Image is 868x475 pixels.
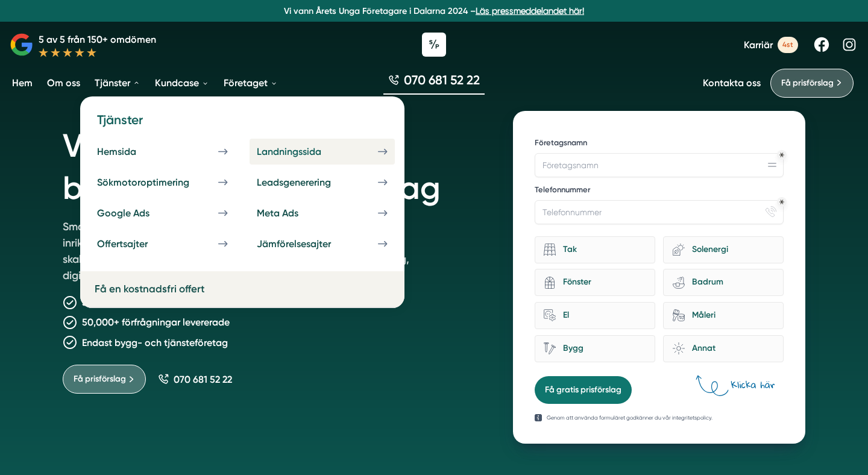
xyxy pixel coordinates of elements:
[221,68,280,98] a: Företaget
[535,376,632,404] button: Få gratis prisförslag
[383,71,485,95] a: 070 681 52 22
[257,207,327,219] div: Meta Ads
[476,6,584,16] a: Läs pressmeddelandet här!
[90,169,235,195] a: Sökmotoroptimering
[95,283,204,295] a: Få en kostnadsfri offert
[770,69,854,98] a: Få prisförslag
[82,315,230,330] p: 50,000+ förfrågningar levererade
[535,137,784,151] label: Företagsnamn
[257,238,360,250] div: Jämförelsesajter
[158,374,232,385] a: 070 681 52 22
[744,37,798,53] a: Karriär 4st
[5,5,863,17] p: Vi vann Årets Unga Företagare i Dalarna 2024 –
[250,200,395,226] a: Meta Ads
[547,414,712,422] p: Genom att använda formuläret godkänner du vår integritetspolicy.
[250,139,395,165] a: Landningssida
[10,68,35,98] a: Hem
[779,200,784,204] div: Obligatoriskt
[90,111,395,138] h4: Tjänster
[90,231,235,257] a: Offertsajter
[535,200,784,224] input: Telefonnummer
[90,200,235,226] a: Google Ads
[97,146,165,157] div: Hemsida
[97,238,177,250] div: Offertsajter
[63,111,484,219] h1: Vi skapar tillväxt för bygg- och tjänsteföretag
[535,184,784,198] label: Telefonnummer
[404,71,480,89] span: 070 681 52 22
[153,68,212,98] a: Kundcase
[703,77,761,89] a: Kontakta oss
[174,374,232,385] span: 070 681 52 22
[781,77,834,90] span: Få prisförslag
[778,37,798,53] span: 4st
[82,335,228,350] p: Endast bygg- och tjänsteföretag
[74,373,126,386] span: Få prisförslag
[90,139,235,165] a: Hemsida
[92,68,143,98] a: Tjänster
[535,153,784,177] input: Företagsnamn
[39,32,156,47] p: 5 av 5 från 150+ omdömen
[63,365,146,394] a: Få prisförslag
[97,207,178,219] div: Google Ads
[63,219,410,289] p: Smartproduktion är ett entreprenörsdrivet bolag som är specifikt inriktade mot att hjälpa bygg- o...
[250,169,395,195] a: Leadsgenerering
[257,146,350,157] div: Landningssida
[250,231,395,257] a: Jämförelsesajter
[779,153,784,157] div: Obligatoriskt
[97,177,218,188] div: Sökmotoroptimering
[744,39,773,51] span: Karriär
[257,177,360,188] div: Leadsgenerering
[45,68,83,98] a: Om oss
